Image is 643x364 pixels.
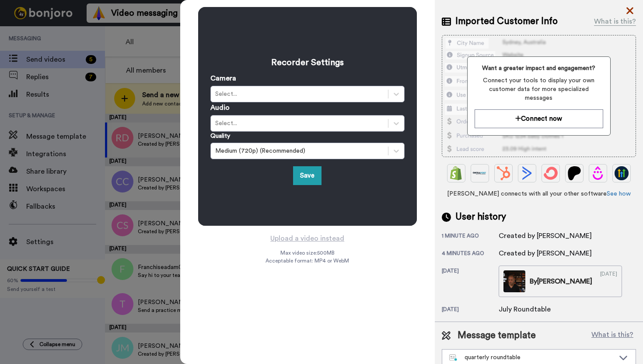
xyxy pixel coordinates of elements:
div: Created by [PERSON_NAME] [499,248,592,259]
div: Medium (720p) (Recommended) [215,147,384,155]
span: Message template [458,329,536,342]
span: [PERSON_NAME] connects with all your other software [442,189,636,198]
div: By [PERSON_NAME] [530,276,592,287]
span: Acceptable format: MP4 or WebM [266,257,349,264]
h3: Recorder Settings [210,56,405,69]
div: [DATE] [442,267,499,297]
label: Audio [210,102,230,113]
div: 1 minute ago [442,232,499,241]
img: ActiveCampaign [520,166,534,180]
span: Max video size: 500 MB [280,249,335,256]
div: Created by [PERSON_NAME] [499,231,592,241]
div: July Roundtable [499,304,551,315]
span: Connect your tools to display your own customer data for more specialized messages [475,76,603,102]
span: User history [455,210,506,224]
label: Camera [210,73,236,84]
img: ConvertKit [544,166,558,180]
img: nextgen-template.svg [449,354,458,361]
a: By[PERSON_NAME][DATE] [499,266,622,297]
img: Shopify [449,166,463,180]
button: Connect now [475,109,603,128]
button: Upload a video instead [268,233,347,244]
img: 1c06bb6d-0ec7-4ac6-ba3f-b1af0a823066-thumb.jpg [503,270,525,292]
img: GoHighLevel [615,166,629,180]
label: Quality [210,132,230,140]
a: See how [607,191,631,197]
div: 4 minutes ago [442,250,499,259]
img: Hubspot [496,166,510,180]
div: [DATE] [600,270,617,292]
button: Save [293,166,321,185]
img: Ontraport [473,166,487,180]
div: [DATE] [442,306,499,315]
img: Patreon [567,166,581,180]
button: What is this? [589,329,636,342]
div: Select... [215,90,384,98]
div: Select... [215,119,384,128]
span: Want a greater impact and engagement? [475,64,603,73]
div: quarterly roundtable [449,353,615,362]
img: Drip [591,166,605,180]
